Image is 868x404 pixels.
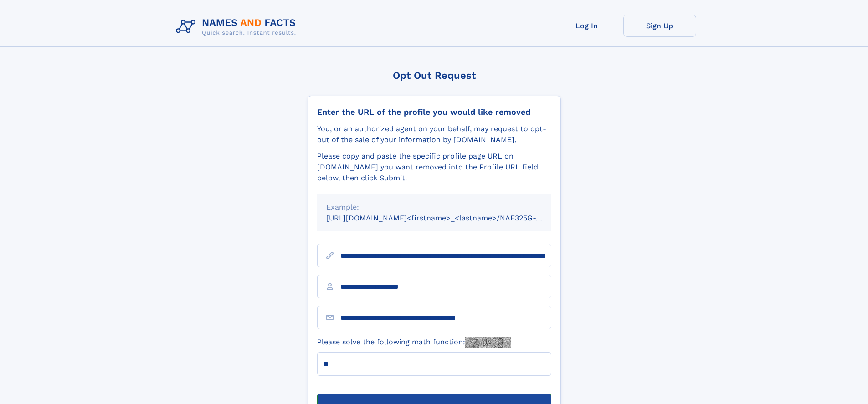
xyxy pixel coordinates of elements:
[326,202,542,213] div: Example:
[317,337,511,348] label: Please solve the following math function:
[326,214,569,222] small: [URL][DOMAIN_NAME]<firstname>_<lastname>/NAF325G-xxxxxxxx
[172,15,303,39] img: Logo Names and Facts
[317,123,551,145] div: You, or an authorized agent on your behalf, may request to opt-out of the sale of your informatio...
[308,70,561,81] div: Opt Out Request
[550,15,623,37] a: Log In
[317,107,551,117] div: Enter the URL of the profile you would like removed
[317,151,551,184] div: Please copy and paste the specific profile page URL on [DOMAIN_NAME] you want removed into the Pr...
[623,15,696,37] a: Sign Up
